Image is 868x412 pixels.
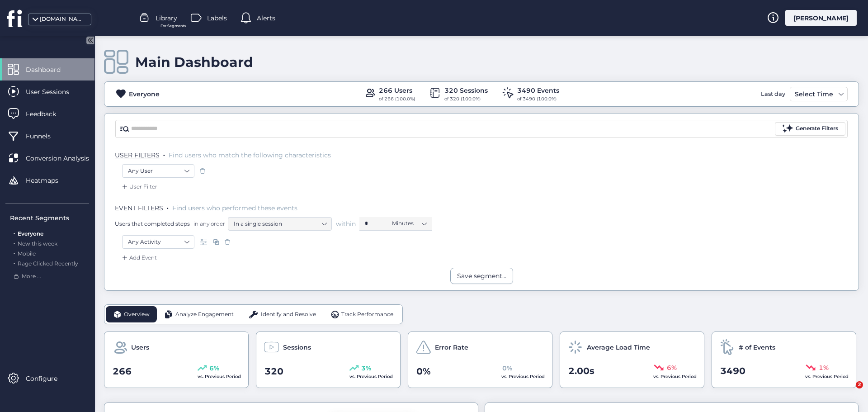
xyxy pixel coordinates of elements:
[759,87,788,101] div: Last day
[14,238,15,247] span: .
[192,220,225,227] span: in any order
[568,364,594,378] span: 2.00s
[856,381,863,388] span: 2
[124,310,150,319] span: Overview
[129,89,160,99] div: Everyone
[785,10,857,26] div: [PERSON_NAME]
[167,202,169,211] span: .
[156,13,177,23] span: Library
[517,95,559,103] div: of 3490 (100.0%)
[653,374,697,379] span: vs. Previous Period
[501,374,545,379] span: vs. Previous Period
[234,217,326,231] nz-select-item: In a single session
[22,272,41,281] span: More ...
[172,204,297,212] span: Find users who performed these events
[444,95,488,103] div: of 320 (100.0%)
[502,363,512,373] span: 0%
[128,235,189,249] nz-select-item: Any Activity
[115,204,163,212] span: EVENT FILTERS
[175,310,234,319] span: Analyze Engagement
[261,310,316,319] span: Identify and Resolve
[793,89,835,99] div: Select Time
[435,342,468,352] span: Error Rate
[18,240,57,247] span: New this week
[837,381,859,403] iframe: Intercom live chat
[444,85,488,95] div: 320 Sessions
[796,124,838,133] div: Generate Filters
[336,219,356,228] span: within
[120,182,157,191] div: User Filter
[361,363,371,373] span: 3%
[26,87,83,97] span: User Sessions
[667,363,677,373] span: 6%
[115,220,190,227] span: Users that completed steps
[14,258,15,267] span: .
[517,85,559,95] div: 3490 Events
[115,151,160,159] span: USER FILTERS
[720,364,745,378] span: 3490
[207,13,227,23] span: Labels
[819,363,829,373] span: 1%
[349,374,393,379] span: vs. Previous Period
[198,374,241,379] span: vs. Previous Period
[26,65,74,75] span: Dashboard
[160,23,186,29] span: For Segments
[18,230,43,237] span: Everyone
[131,342,149,352] span: Users
[113,365,132,379] span: 266
[169,151,331,159] span: Find users who match the following characteristics
[257,13,275,23] span: Alerts
[283,342,311,352] span: Sessions
[264,365,283,379] span: 320
[40,15,85,24] div: [DOMAIN_NAME]
[587,342,650,352] span: Average Load Time
[457,271,506,281] div: Save segment...
[18,250,36,257] span: Mobile
[26,153,103,163] span: Conversion Analysis
[341,310,393,319] span: Track Performance
[135,54,253,71] div: Main Dashboard
[26,131,64,141] span: Funnels
[209,363,219,373] span: 6%
[26,374,71,384] span: Configure
[26,109,70,119] span: Feedback
[14,248,15,257] span: .
[163,149,165,158] span: .
[128,164,189,178] nz-select-item: Any User
[10,213,89,223] div: Recent Segments
[392,217,426,230] nz-select-item: Minutes
[120,253,157,262] div: Add Event
[18,260,78,267] span: Rage Clicked Recently
[379,85,415,95] div: 266 Users
[805,374,849,379] span: vs. Previous Period
[739,342,775,352] span: # of Events
[14,228,15,237] span: .
[775,122,845,136] button: Generate Filters
[379,95,415,103] div: of 266 (100.0%)
[26,175,72,185] span: Heatmaps
[416,365,431,379] span: 0%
